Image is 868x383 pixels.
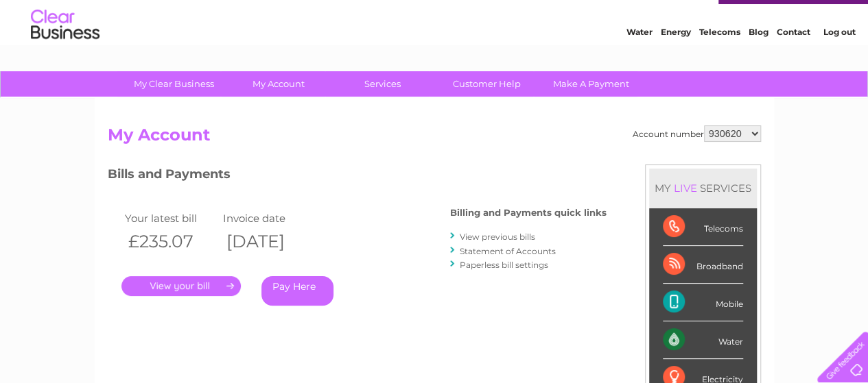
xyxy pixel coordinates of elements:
[220,227,318,256] th: [DATE]
[626,58,653,69] a: Water
[663,208,743,246] div: Telecoms
[326,71,439,97] a: Services
[121,276,241,296] a: .
[121,209,220,227] td: Your latest bill
[663,284,743,321] div: Mobile
[117,71,231,97] a: My Clear Business
[121,227,220,256] th: £235.07
[633,125,761,142] div: Account number
[663,246,743,284] div: Broadband
[661,58,691,69] a: Energy
[663,321,743,359] div: Water
[460,260,548,270] a: Paperless bill settings
[222,71,335,97] a: My Account
[450,208,607,218] h4: Billing and Payments quick links
[108,164,607,188] h3: Bills and Payments
[110,8,759,66] div: Clear Business is a trading name of Verastar Limited (registered in [GEOGRAPHIC_DATA] No. 3667643...
[823,58,855,69] a: Log out
[535,71,648,97] a: Make A Payment
[261,276,333,306] a: Pay Here
[460,232,535,242] a: View previous bills
[220,209,318,227] td: Invoice date
[749,58,769,69] a: Blog
[777,58,810,69] a: Contact
[108,125,761,151] h2: My Account
[649,169,757,208] div: MY SERVICES
[460,246,556,256] a: Statement of Accounts
[30,36,100,77] img: logo.png
[609,7,704,24] a: 0333 014 3131
[671,182,700,195] div: LIVE
[430,71,543,97] a: Customer Help
[699,58,740,69] a: Telecoms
